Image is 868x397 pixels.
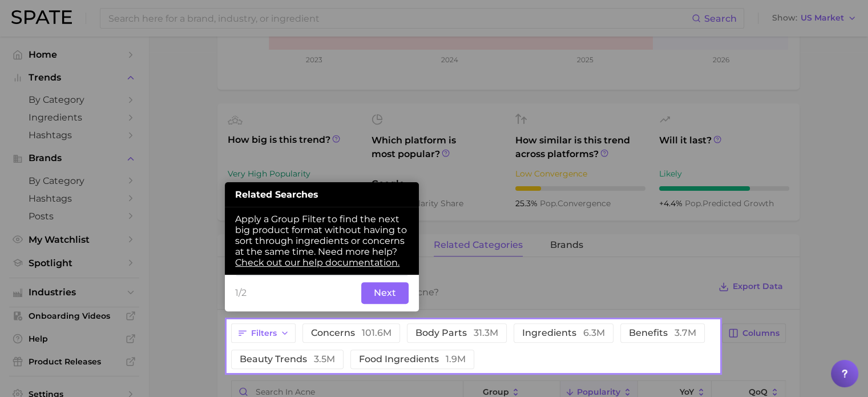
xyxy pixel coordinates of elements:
[415,328,498,338] span: body parts
[231,323,296,343] button: Filters
[240,355,335,364] span: beauty trends
[446,354,466,364] span: 1.9m
[675,327,696,338] span: 3.7m
[362,327,391,338] span: 101.6m
[311,328,391,338] span: concerns
[583,327,605,338] span: 6.3m
[629,328,696,338] span: benefits
[474,327,498,338] span: 31.3m
[522,328,605,338] span: ingredients
[359,355,466,364] span: food ingredients
[314,354,335,364] span: 3.5m
[251,328,277,338] span: Filters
